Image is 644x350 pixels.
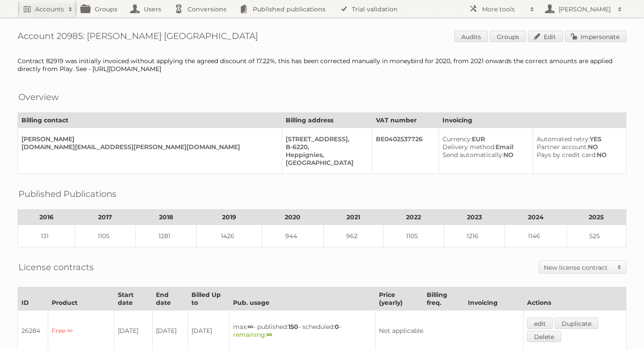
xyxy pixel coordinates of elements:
td: 1146 [505,225,566,247]
th: Actions [523,287,626,311]
th: Start date [114,287,152,311]
a: New license contract [539,261,626,273]
th: End date [152,287,188,311]
a: Delete [527,331,561,342]
span: Toggle [613,261,626,273]
th: Price (yearly) [375,287,423,311]
strong: ∞ [266,331,272,339]
h2: New license contract [544,263,613,272]
div: NO [537,143,619,151]
div: Email [442,143,526,151]
span: remaining: [233,331,272,339]
th: Pub. usage [230,287,375,311]
div: [GEOGRAPHIC_DATA] [286,159,365,167]
strong: 0 [335,323,339,331]
div: Contract 82919 was initially invoiced without applying the agreed discount of 17.22%, this has be... [18,57,626,73]
div: Heppignies, [286,151,365,159]
th: 2018 [136,210,197,225]
th: 2023 [444,210,505,225]
div: YES [537,135,619,143]
th: Billing contact [18,113,282,128]
th: 2022 [383,210,444,225]
div: EUR [442,135,526,143]
span: Automated retry: [537,135,590,143]
td: 962 [324,225,383,247]
th: Billed Up to [188,287,230,311]
td: 1281 [136,225,197,247]
th: 2020 [262,210,324,225]
span: Delivery method: [442,143,495,151]
strong: 150 [288,323,298,331]
td: 131 [18,225,75,247]
td: 525 [566,225,626,247]
h2: More tools [482,5,526,14]
div: [PERSON_NAME] [21,135,275,143]
h2: License contracts [18,261,94,274]
th: Invoicing [464,287,523,311]
div: NO [537,151,619,159]
td: 1426 [196,225,262,247]
td: 1105 [75,225,136,247]
strong: ∞ [248,323,253,331]
td: 944 [262,225,324,247]
span: Pays by credit card: [537,151,597,159]
th: Product [48,287,114,311]
a: Duplicate [555,318,598,329]
span: Currency: [442,135,472,143]
th: Billing freq. [423,287,464,311]
h2: [PERSON_NAME] [556,5,613,14]
div: NO [442,151,526,159]
th: 2019 [196,210,262,225]
th: ID [18,287,48,311]
th: VAT number [372,113,439,128]
th: 2021 [324,210,383,225]
span: Partner account: [537,143,588,151]
th: 2016 [18,210,75,225]
td: 1216 [444,225,505,247]
th: 2017 [75,210,136,225]
a: Impersonate [565,31,626,42]
td: 1105 [383,225,444,247]
th: Invoicing [439,113,626,128]
th: 2025 [566,210,626,225]
a: Edit [528,31,563,42]
a: Groups [490,31,526,42]
h2: Overview [18,90,59,104]
a: Audits [454,31,488,42]
div: B-6220, [286,143,365,151]
h1: Account 20985: [PERSON_NAME] [GEOGRAPHIC_DATA] [18,31,626,44]
h2: Published Publications [18,187,117,200]
div: [STREET_ADDRESS], [286,135,365,143]
th: 2024 [505,210,566,225]
a: edit [527,318,553,329]
div: [DOMAIN_NAME][EMAIL_ADDRESS][PERSON_NAME][DOMAIN_NAME] [21,143,275,151]
span: Send automatically: [442,151,503,159]
h2: Accounts [35,5,64,14]
th: Billing address [282,113,372,128]
td: BE0402537726 [372,128,439,174]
